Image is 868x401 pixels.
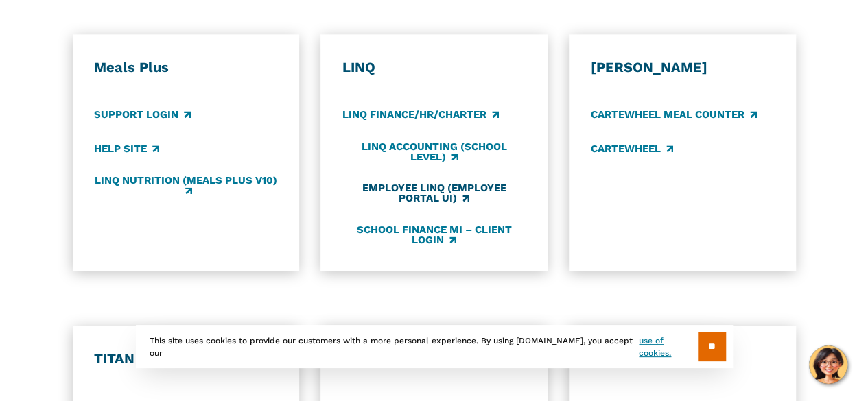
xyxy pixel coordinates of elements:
a: LINQ Nutrition (Meals Plus v10) [94,175,277,197]
h3: [PERSON_NAME] [591,59,774,77]
button: Hello, have a question? Let’s chat. [809,345,847,384]
div: This site uses cookies to provide our customers with a more personal experience. By using [DOMAIN... [136,325,733,368]
a: CARTEWHEEL Meal Counter [591,108,757,123]
a: CARTEWHEEL [591,141,673,156]
a: Help Site [94,141,159,156]
h3: LINQ [342,59,526,77]
a: LINQ Finance/HR/Charter [342,108,499,123]
a: LINQ Accounting (school level) [342,141,526,164]
a: use of cookies. [639,335,697,359]
h3: Meals Plus [94,59,277,77]
a: Support Login [94,108,191,123]
a: Employee LINQ (Employee Portal UI) [342,182,526,205]
a: School Finance MI – Client Login [342,223,526,246]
